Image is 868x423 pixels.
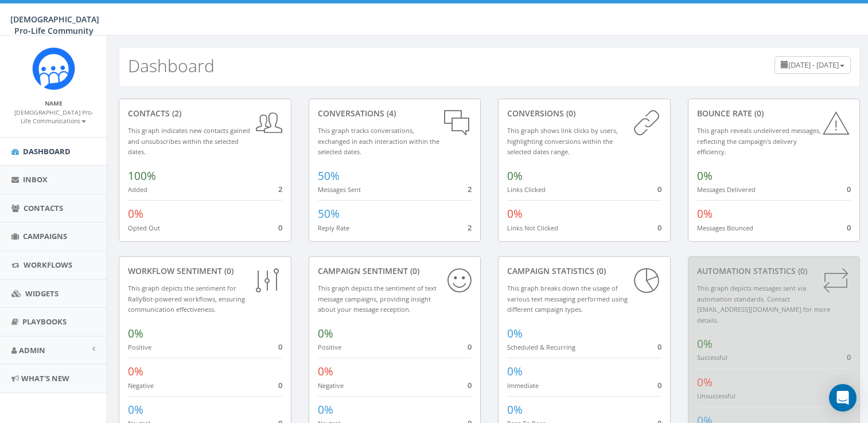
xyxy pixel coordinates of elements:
span: (2) [170,108,181,119]
span: 2 [468,222,472,233]
span: [DATE] - [DATE] [788,60,839,70]
small: Messages Delivered [697,185,756,194]
small: Successful [697,353,727,362]
small: Added [128,185,147,194]
span: 0% [507,326,523,341]
span: 0% [318,326,333,341]
span: 0% [697,375,713,390]
span: (4) [384,108,396,119]
span: 0 [278,342,282,352]
span: 2 [278,184,282,194]
span: 0% [128,402,143,417]
div: Campaign Sentiment [318,265,472,277]
span: 0 [468,380,472,390]
span: Campaigns [23,231,67,241]
span: 0% [128,206,143,221]
span: 0 [278,380,282,390]
small: This graph breaks down the usage of various text messaging performed using different campaign types. [507,284,628,314]
span: 0 [468,342,472,352]
span: 0% [318,364,333,379]
span: 0 [847,352,851,362]
div: Campaign Statistics [507,265,661,277]
small: Opted Out [128,224,160,232]
small: Positive [318,343,341,351]
span: Admin [19,345,45,355]
small: Links Clicked [507,185,546,194]
small: This graph depicts the sentiment for RallyBot-powered workflows, ensuring communication effective... [128,284,245,314]
span: 0% [318,402,333,417]
small: Negative [128,381,154,390]
span: 100% [128,169,156,183]
span: 0 [657,342,661,352]
small: This graph tracks conversations, exchanged in each interaction within the selected dates. [318,126,439,156]
small: This graph depicts the sentiment of text message campaigns, providing insight about your message ... [318,284,437,314]
span: Dashboard [23,146,71,156]
span: 0% [507,169,523,183]
span: Workflows [24,260,72,270]
div: conversions [507,108,661,119]
small: Unsuccessful [697,391,735,400]
span: 50% [318,169,340,183]
span: 0% [128,326,143,341]
span: What's New [21,373,69,383]
span: 0 [657,184,661,194]
small: Messages Bounced [697,224,753,232]
span: 2 [468,184,472,194]
a: [DEMOGRAPHIC_DATA] Pro-Life Communications [14,107,93,126]
h2: Dashboard [128,56,215,75]
small: Messages Sent [318,185,361,194]
span: (0) [564,108,575,119]
span: (0) [408,265,419,276]
span: 0 [278,222,282,233]
span: 0% [507,206,523,221]
small: Links Not Clicked [507,224,558,232]
div: contacts [128,108,282,119]
span: 0 [657,380,661,390]
span: 50% [318,206,340,221]
small: This graph depicts messages sent via automation standards. Contact [EMAIL_ADDRESS][DOMAIN_NAME] f... [697,284,830,324]
div: Open Intercom Messenger [829,384,857,412]
small: Negative [318,381,344,390]
span: Inbox [23,174,48,185]
span: Contacts [24,203,63,213]
div: conversations [318,108,472,119]
img: Rally_Corp_Icon_1.png [32,47,75,90]
span: Widgets [25,288,59,299]
div: Workflow Sentiment [128,265,282,277]
span: 0 [847,222,851,233]
span: 0 [847,184,851,194]
div: Bounce Rate [697,108,851,119]
small: Immediate [507,381,539,390]
span: (0) [222,265,233,276]
span: 0% [128,364,143,379]
span: 0% [507,402,523,417]
span: [DEMOGRAPHIC_DATA] Pro-Life Community [10,14,99,36]
small: Scheduled & Recurring [507,343,575,351]
span: (0) [796,265,807,276]
small: [DEMOGRAPHIC_DATA] Pro-Life Communications [14,108,93,126]
span: (0) [594,265,606,276]
span: 0 [657,222,661,233]
span: 0% [697,169,713,183]
span: 0% [697,336,713,351]
span: Playbooks [22,316,67,327]
small: This graph indicates new contacts gained and unsubscribes within the selected dates. [128,126,250,156]
div: Automation Statistics [697,265,851,277]
small: This graph reveals undelivered messages, reflecting the campaign's delivery efficiency. [697,126,821,156]
small: This graph shows link clicks by users, highlighting conversions within the selected dates range. [507,126,618,156]
span: (0) [752,108,764,119]
small: Positive [128,343,151,351]
small: Name [45,99,63,107]
small: Reply Rate [318,224,349,232]
span: 0% [507,364,523,379]
span: 0% [697,206,713,221]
